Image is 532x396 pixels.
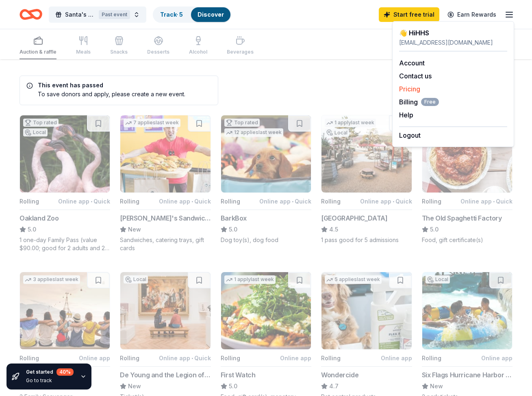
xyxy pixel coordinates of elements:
a: Earn Rewards [443,7,501,22]
div: 40 % [56,368,74,376]
a: Pricing [399,85,420,93]
button: Santa's BreakfastPast event [49,6,146,23]
button: Image for Oakland ZooTop ratedLocalRollingOnline app•QuickOakland Zoo5.01 one-day Family Pass (va... [20,115,110,252]
a: Track· 5 [160,11,183,18]
h5: This event has passed [26,82,185,88]
a: Account [399,59,425,67]
button: Image for The Old Spaghetti Factory6 applieslast weekRollingOnline app•QuickThe Old Spaghetti Fac... [422,115,512,244]
div: 👋 Hi HHS [399,28,507,38]
button: BillingFree [399,97,439,107]
button: Contact us [399,71,432,81]
button: Track· 5Discover [153,6,231,23]
div: To save donors and apply, please create a new event. [26,90,185,98]
span: Free [421,98,439,106]
a: Home [20,5,42,24]
button: Image for Ike's Sandwiches7 applieslast weekRollingOnline app•Quick[PERSON_NAME]'s SandwichesNewS... [120,115,211,252]
div: Get started [26,368,74,376]
span: Santa's Breakfast [65,10,96,19]
button: Help [399,110,413,120]
span: Billing [399,97,439,107]
div: [EMAIL_ADDRESS][DOMAIN_NAME] [399,38,507,48]
div: Past event [99,10,130,19]
a: Start free trial [379,7,439,22]
div: Go to track [26,377,74,384]
button: Image for Bay Area Discovery Museum1 applylast weekLocalRollingOnline app•Quick[GEOGRAPHIC_DATA]4... [321,115,412,244]
button: Logout [399,130,421,140]
a: Discover [198,11,224,18]
button: Image for BarkBoxTop rated12 applieslast weekRollingOnline app•QuickBarkBox5.0Dog toy(s), dog food [221,115,311,244]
